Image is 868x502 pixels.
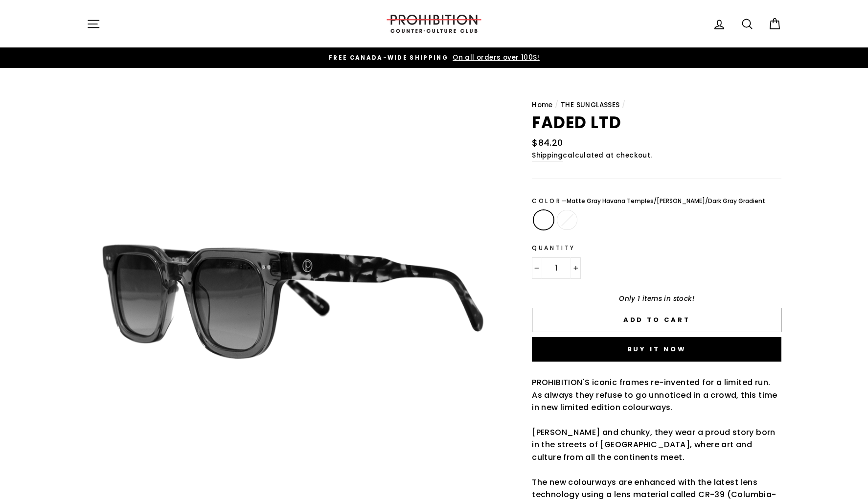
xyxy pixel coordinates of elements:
[532,150,563,161] a: Shipping
[623,315,690,324] span: Add to cart
[329,54,448,62] span: FREE CANADA-WIDE SHIPPING
[561,100,620,110] a: THE SUNGLASSES
[532,150,781,161] small: calculated at checkout.
[571,257,581,279] button: Increase item quantity by one
[532,257,542,279] button: Reduce item quantity by one
[532,196,781,205] label: Color
[555,100,558,110] span: /
[567,197,765,205] span: Matte Gray Havana Temples/[PERSON_NAME]/Dark Gray Gradient
[385,15,483,33] img: PROHIBITION COUNTER-CULTURE CLUB
[532,426,781,464] p: [PERSON_NAME] and chunky, they wear a proud story born in the streets of [GEOGRAPHIC_DATA], where...
[532,100,553,110] a: Home
[532,308,781,332] button: Add to cart
[532,115,781,131] h1: FADED LTD
[534,210,553,230] label: Matte Gray Havana Temples/[PERSON_NAME]/Dark Gray Gradient
[532,100,781,111] nav: breadcrumbs
[622,100,625,110] span: /
[532,294,781,304] div: Only 1 items in stock!
[532,137,563,149] span: $84.20
[557,210,577,230] label: Matte Black/Gray Gradient
[532,243,781,252] label: Quantity
[89,52,779,63] a: FREE CANADA-WIDE SHIPPING On all orders over 100$!
[532,376,781,414] p: PROHIBITION'S iconic frames re-invented for a limited run. As always they refuse to go unnoticed ...
[532,337,781,362] button: Buy it now
[532,257,581,279] input: quantity
[450,53,540,62] span: On all orders over 100$!
[561,197,765,205] span: —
